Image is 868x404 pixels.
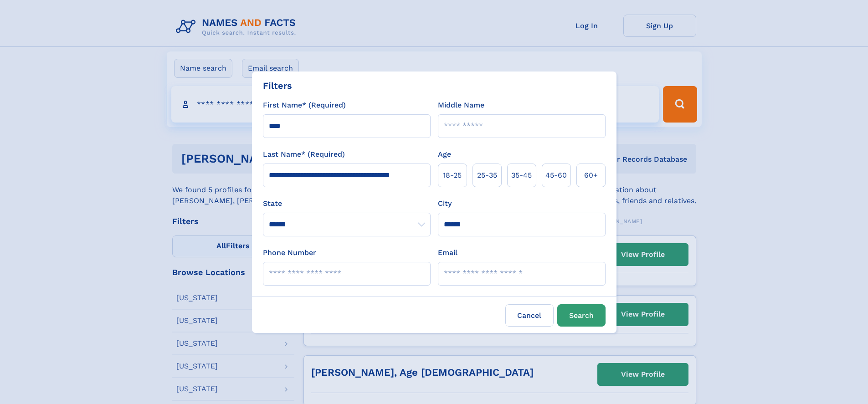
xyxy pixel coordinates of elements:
label: Phone Number [263,247,316,258]
label: Email [438,247,457,258]
label: Cancel [505,304,554,327]
label: State [263,198,431,209]
span: 18‑25 [443,170,462,181]
label: First Name* (Required) [263,100,346,111]
div: Filters [263,79,292,92]
button: Search [557,304,606,327]
label: Last Name* (Required) [263,149,345,160]
span: 25‑35 [477,170,497,181]
label: Age [438,149,451,160]
span: 45‑60 [545,170,567,181]
span: 35‑45 [511,170,532,181]
label: Middle Name [438,100,484,111]
label: City [438,198,452,209]
span: 60+ [584,170,598,181]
